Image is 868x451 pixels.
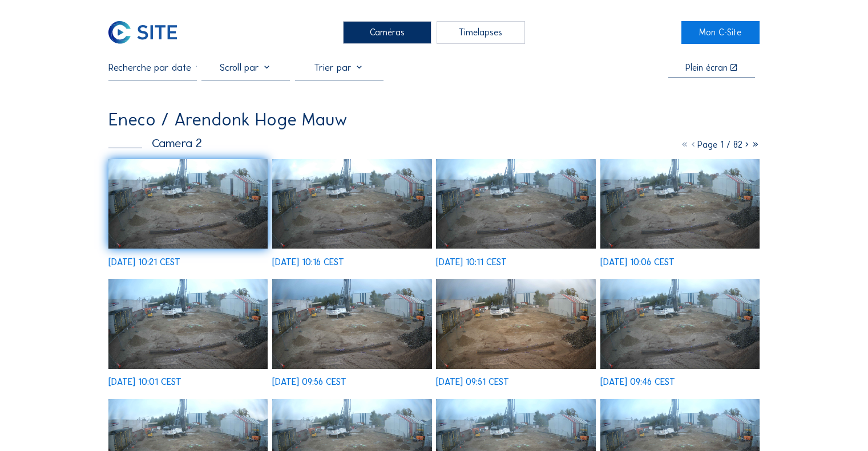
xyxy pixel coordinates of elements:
div: Camera 2 [108,137,202,149]
div: [DATE] 10:01 CEST [108,377,181,386]
div: Caméras [343,21,431,44]
img: image_53765430 [272,279,431,368]
img: image_53765570 [108,279,268,368]
div: [DATE] 10:21 CEST [108,258,180,266]
input: Recherche par date 󰅀 [108,62,197,74]
div: [DATE] 10:16 CEST [272,258,344,266]
img: image_53765143 [600,279,760,368]
div: [DATE] 10:06 CEST [600,258,675,266]
div: [DATE] 09:51 CEST [436,377,509,386]
a: C-SITE Logo [108,21,187,44]
div: [DATE] 09:46 CEST [600,377,675,386]
img: image_53765996 [272,159,431,249]
img: image_53765864 [436,159,595,249]
img: image_53765287 [436,279,595,368]
img: image_53766144 [108,159,268,249]
img: C-SITE Logo [108,21,176,44]
div: [DATE] 10:11 CEST [436,258,507,266]
div: Timelapses [437,21,525,44]
div: [DATE] 09:56 CEST [272,377,346,386]
span: Page 1 / 82 [697,139,742,150]
a: Mon C-Site [681,21,760,44]
div: Plein écran [685,63,728,72]
div: Eneco / Arendonk Hoge Mauw [108,111,348,129]
img: image_53765716 [600,159,760,249]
